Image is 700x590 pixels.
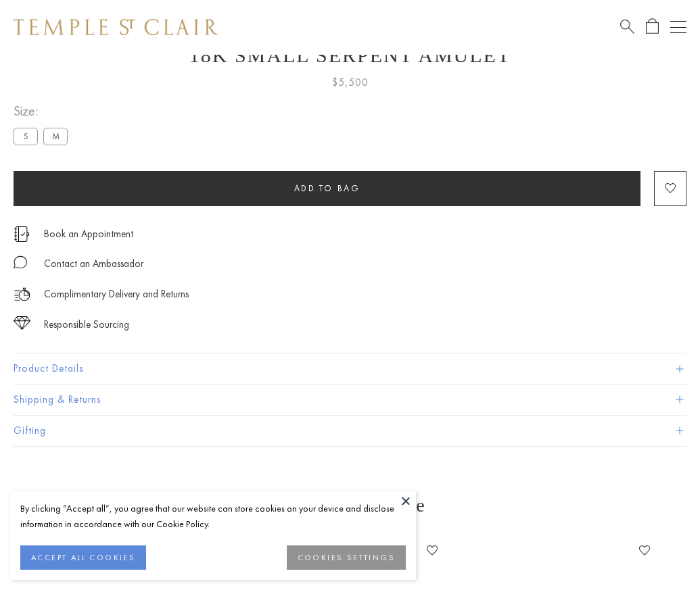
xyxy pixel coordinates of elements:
[620,18,634,35] a: Search
[44,316,129,333] div: Responsible Sourcing
[14,416,686,446] button: Gifting
[14,255,27,269] img: MessageIcon-01_2.svg
[44,255,143,272] div: Contact an Ambassador
[14,353,686,384] button: Product Details
[14,316,30,330] img: icon_sourcing.svg
[646,18,659,35] a: Open Shopping Bag
[20,501,406,532] div: By clicking “Accept all”, you agree that our website can store cookies on your device and disclos...
[14,226,30,242] img: icon_appointment.svg
[670,19,686,35] button: Open navigation
[294,182,360,194] span: Add to bag
[287,545,406,570] button: COOKIES SETTINGS
[43,128,68,145] label: M
[14,100,73,122] span: Size:
[44,226,133,241] a: Book an Appointment
[44,286,189,303] p: Complimentary Delivery and Returns
[14,19,218,35] img: Temple St. Clair
[14,128,38,145] label: S
[20,545,146,570] button: ACCEPT ALL COOKIES
[332,74,369,91] span: $5,500
[14,286,30,303] img: icon_delivery.svg
[14,44,686,67] h1: 18K Small Serpent Amulet
[14,385,686,415] button: Shipping & Returns
[14,171,640,206] button: Add to bag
